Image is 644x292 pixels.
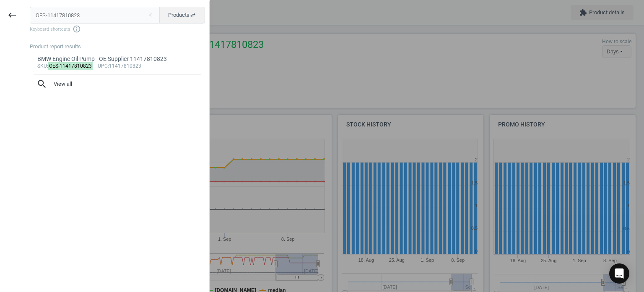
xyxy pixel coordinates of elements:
[37,63,198,70] div: : :11417810823
[30,7,160,24] input: Enter the SKU or product name
[36,79,47,89] i: search
[190,12,196,18] i: swap_horiz
[36,79,198,89] span: View all
[37,63,47,69] span: sku
[144,11,156,19] button: Close
[609,263,629,284] div: Open Intercom Messenger
[73,25,81,33] i: info_outline
[48,62,93,70] mark: OES-11417810823
[30,25,205,33] span: Keyboard shortcuts
[159,7,205,24] button: Productsswap_horiz
[168,11,196,19] span: Products
[7,10,17,20] i: keyboard_backspace
[37,55,198,63] div: BMW Engine Oil Pump - OE Supplier 11417810823
[30,43,209,50] div: Product report results
[98,63,108,69] span: upc
[3,5,22,25] button: keyboard_backspace
[30,75,205,93] button: searchView all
